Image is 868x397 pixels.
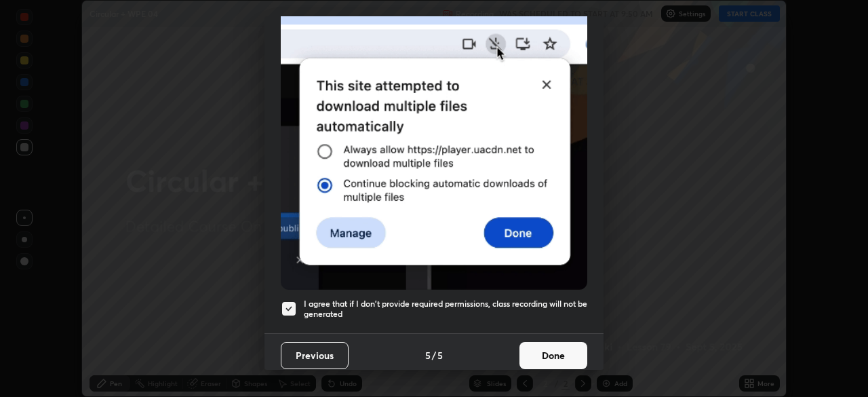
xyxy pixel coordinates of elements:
button: Done [519,342,587,369]
button: Previous [281,342,349,369]
h4: 5 [437,348,443,362]
h4: 5 [425,348,431,362]
h5: I agree that if I don't provide required permissions, class recording will not be generated [304,299,587,320]
h4: / [432,348,436,362]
